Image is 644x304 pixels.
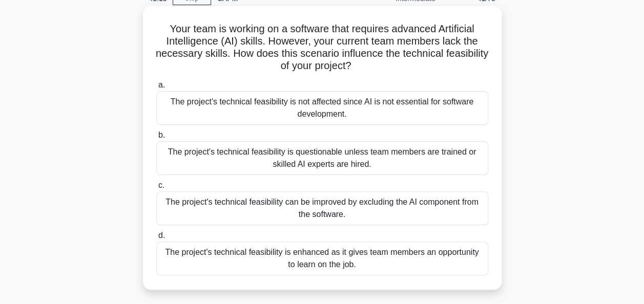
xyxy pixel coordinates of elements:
span: d. [158,231,165,240]
div: The project's technical feasibility is questionable unless team members are trained or skilled AI... [156,141,488,175]
div: The project's technical feasibility can be improved by excluding the AI component from the software. [156,191,488,225]
span: a. [158,80,165,89]
span: b. [158,131,165,139]
span: c. [158,181,164,189]
h5: Your team is working on a software that requires advanced Artificial Intelligence (AI) skills. Ho... [155,23,489,73]
div: The project's technical feasibility is enhanced as it gives team members an opportunity to learn ... [156,242,488,275]
div: The project's technical feasibility is not affected since AI is not essential for software develo... [156,91,488,125]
